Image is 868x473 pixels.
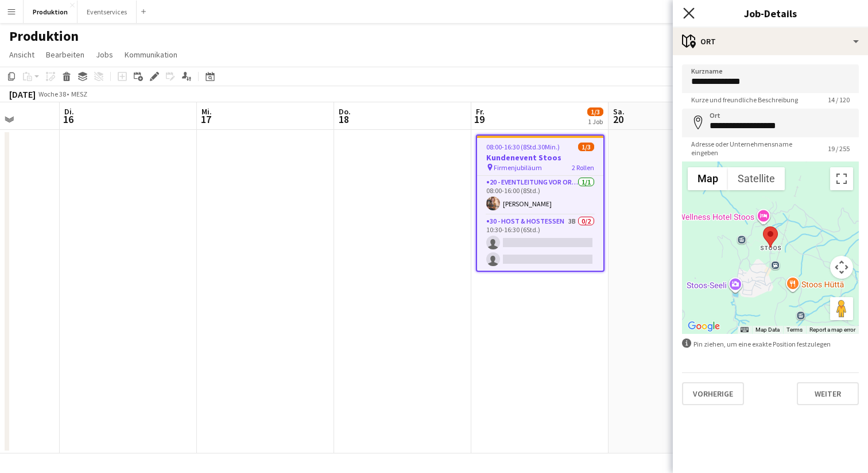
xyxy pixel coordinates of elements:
button: Toggle fullscreen view [830,167,853,190]
h3: Kundenevent Stoos [477,152,603,163]
span: Do. [339,106,351,117]
button: Keyboard shortcuts [741,326,749,334]
span: 1/3 [578,143,594,151]
span: Sa. [613,106,625,117]
app-card-role: 20 - Eventleitung vor Ort (ZP)1/108:00-16:00 (8Std.)[PERSON_NAME] [477,176,603,215]
span: Jobs [96,49,113,60]
span: 19 [474,113,485,126]
div: [DATE] [9,89,36,100]
a: Terms (opens in new tab) [786,326,803,333]
span: Fr. [476,106,485,117]
a: Bearbeiten [41,47,89,62]
a: Jobs [91,47,118,62]
button: Show street map [688,167,728,190]
span: 08:00-16:30 (8Std.30Min.) [486,143,560,151]
span: 18 [337,113,351,126]
button: Drag Pegman onto the map to open Street View [830,297,853,320]
span: Kurze und freundliche Beschreibung [682,95,807,104]
h3: Job-Details [673,6,868,21]
span: Adresse oder Unternehmensname eingeben [682,140,819,157]
a: Ansicht [5,47,39,62]
span: 19 / 255 [819,144,859,153]
span: Kommunikation [125,49,177,60]
span: 17 [200,113,212,126]
img: Google [685,319,723,334]
h1: Produktion [9,28,79,45]
span: 16 [63,113,74,126]
span: Woche 38 [38,90,67,98]
span: 2 Rollen [572,163,594,172]
div: 1 Job [588,117,603,126]
div: Pin ziehen, um eine exakte Position festzulegen [682,339,859,349]
button: Eventservices [77,1,137,23]
span: 1/3 [587,107,603,116]
span: Di. [64,106,74,117]
button: Vorherige [682,382,744,405]
button: Weiter [797,382,859,405]
button: Map camera controls [830,256,853,279]
span: Bearbeiten [46,49,84,60]
app-card-role: 30 - Host & Hostessen3B0/210:30-16:30 (6Std.) [477,215,603,271]
div: Ort [673,28,868,55]
button: Produktion [24,1,77,23]
a: Report a map error [809,326,855,333]
div: MESZ [71,90,87,98]
button: Show satellite imagery [728,167,785,190]
button: Map Data [755,326,780,334]
span: Mi. [201,106,212,117]
app-job-card: 08:00-16:30 (8Std.30Min.)1/3Kundenevent Stoos Firmenjubiläum2 Rollen20 - Eventleitung vor Ort (ZP... [476,134,604,272]
a: Kommunikation [120,47,182,62]
a: Open this area in Google Maps (opens a new window) [685,319,723,334]
span: 14 / 120 [819,95,859,104]
span: 20 [611,113,625,126]
span: Ansicht [9,49,34,60]
span: Firmenjubiläum [494,163,542,172]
